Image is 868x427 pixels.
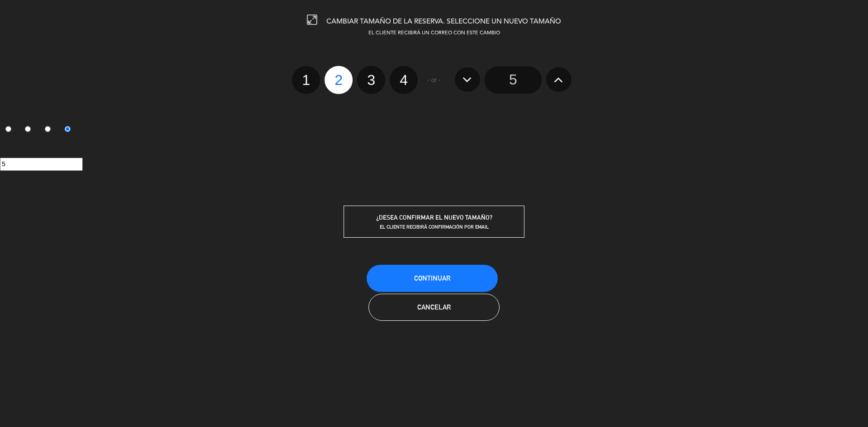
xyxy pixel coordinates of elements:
span: Cancelar [417,303,451,311]
input: 2 [25,126,31,132]
input: 3 [45,126,51,132]
span: Continuar [414,274,450,282]
span: CAMBIAR TAMAÑO DE LA RESERVA. SELECCIONE UN NUEVO TAMAÑO [326,18,561,25]
button: Continuar [367,265,498,292]
label: 2 [20,122,40,138]
span: EL CLIENTE RECIBIRÁ CONFIRMACIÓN POR EMAIL [380,224,489,230]
span: ¿DESEA CONFIRMAR EL NUEVO TAMAÑO? [376,214,492,221]
label: 4 [390,66,418,94]
button: Cancelar [368,294,500,321]
label: 4 [59,122,79,138]
input: 4 [65,126,71,132]
label: 2 [325,66,353,94]
span: - or - [427,75,441,85]
input: 1 [5,126,11,132]
label: 3 [357,66,385,94]
span: EL CLIENTE RECIBIRÁ UN CORREO CON ESTE CAMBIO [368,31,500,36]
label: 1 [292,66,320,94]
label: 3 [40,122,60,138]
